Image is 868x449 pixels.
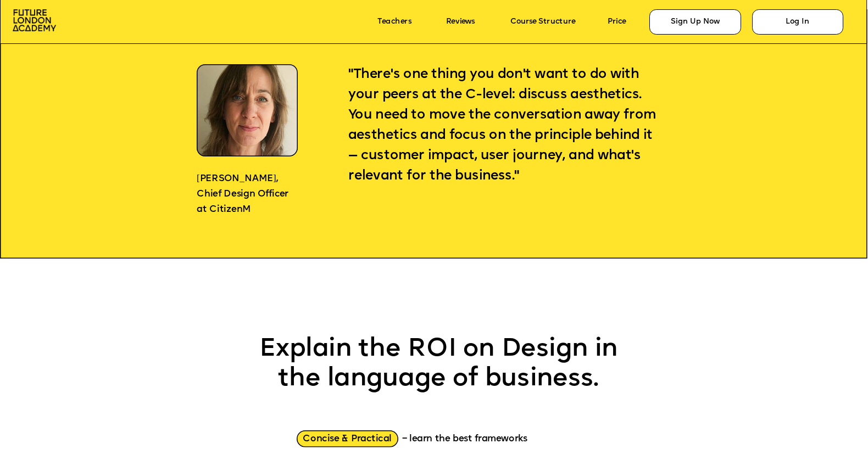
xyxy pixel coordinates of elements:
img: image-aac980e9-41de-4c2d-a048-f29dd30a0068.png [13,9,56,31]
p: Explain the ROI on Design in the language of business. [251,334,626,394]
span: "There's one thing you don't want to do with your peers at the C-level: discuss aesthetics. You n... [348,68,659,183]
span: [PERSON_NAME], [197,175,278,184]
a: Reviews [446,18,475,26]
a: Price [608,18,626,26]
span: Chief Design Officer at CitizenM [197,189,291,214]
a: Course Structure [510,18,576,26]
a: Teachers [377,18,411,26]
